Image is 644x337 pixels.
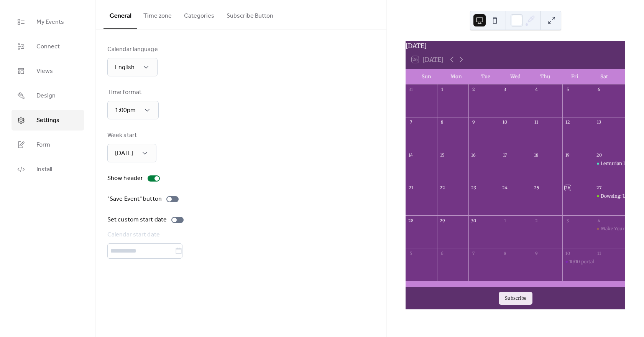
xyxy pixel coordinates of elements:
div: 23 [471,185,476,191]
div: 29 [439,218,445,223]
div: 7 [471,250,476,256]
button: Subscribe [499,292,532,305]
span: My Events [36,18,64,27]
span: Design [36,91,56,101]
div: Make Your Own Manifestation Board for the 10/10 Portal [594,226,625,232]
div: 20 [596,152,602,158]
div: 7 [408,119,414,125]
span: Connect [36,42,60,51]
span: Install [36,165,52,174]
div: "Save Event" button [107,195,162,204]
div: 24 [502,185,508,191]
div: 11 [596,250,602,256]
div: 3 [565,218,570,223]
div: Time format [107,88,157,97]
div: 16 [471,152,476,158]
span: 1:00pm [115,104,136,116]
div: 9 [533,250,539,256]
span: English [115,61,135,73]
a: My Events [11,12,84,32]
a: Views [11,61,84,81]
div: 22 [439,185,445,191]
div: Set custom start date [107,215,167,225]
div: Lemurian Light Codes: A Portal to Your Next Reality [594,160,625,167]
div: 8 [439,119,445,125]
div: [DATE] [406,41,625,50]
span: Form [36,140,50,150]
div: Sun [412,69,441,84]
div: 10 [502,119,508,125]
div: Show header [107,174,143,183]
div: Week start [107,131,155,140]
div: Calendar start date [107,230,373,240]
div: Tue [471,69,501,84]
div: 25 [533,185,539,191]
a: Install [11,159,84,180]
div: 11 [533,119,539,125]
div: Thu [530,69,560,84]
div: Dowsing: Understanding Auric Fields & Nadis [594,193,625,200]
div: 13 [596,119,602,125]
a: Connect [11,36,84,57]
div: 10 [565,250,570,256]
span: Views [36,67,53,76]
div: 21 [408,185,414,191]
div: 12 [565,119,570,125]
a: Design [11,85,84,106]
div: 26 [565,185,570,191]
div: 6 [596,87,602,93]
a: Form [11,134,84,155]
div: 17 [502,152,508,158]
div: 15 [439,152,445,158]
div: 2 [533,218,539,223]
div: Sat [590,69,619,84]
div: 1 [502,218,508,223]
div: Calendar language [107,45,158,54]
div: 5 [565,87,570,93]
div: 10/10 portal & The Sirians [562,259,594,265]
div: 28 [408,218,414,223]
div: Fri [560,69,589,84]
div: 9 [471,119,476,125]
div: Mon [441,69,471,84]
div: 3 [502,87,508,93]
div: 5 [408,250,414,256]
div: 10/10 portal & The Sirians [569,259,625,265]
div: 19 [565,152,570,158]
div: 30 [471,218,476,223]
div: 1 [439,87,445,93]
div: 31 [408,87,414,93]
a: Settings [11,110,84,131]
span: [DATE] [115,147,133,159]
div: Wed [501,69,530,84]
div: 6 [439,250,445,256]
span: Settings [36,116,59,125]
div: 14 [408,152,414,158]
div: 27 [596,185,602,191]
div: 4 [533,87,539,93]
div: 4 [596,218,602,223]
div: 18 [533,152,539,158]
div: 8 [502,250,508,256]
div: 2 [471,87,476,93]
